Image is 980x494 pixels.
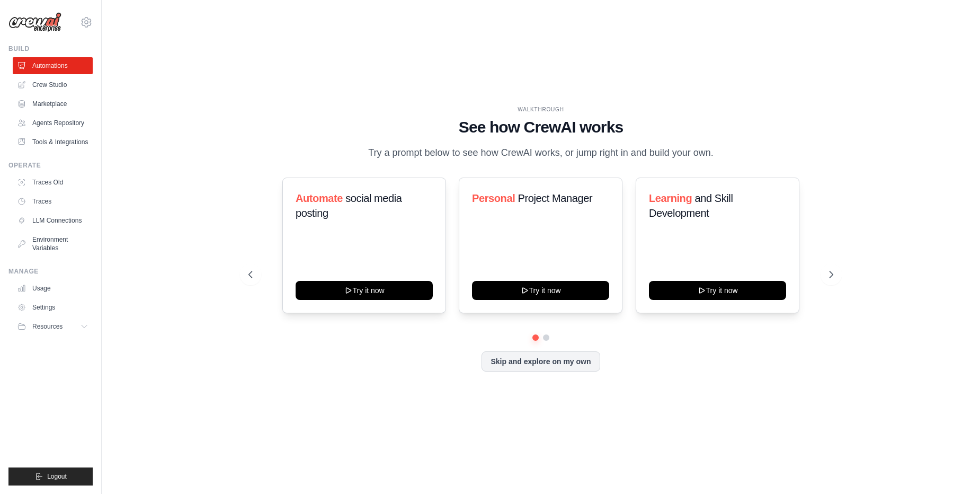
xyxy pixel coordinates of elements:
[8,12,61,32] img: Logo
[8,267,93,276] div: Manage
[649,281,786,300] button: Try it now
[13,212,93,229] a: LLM Connections
[296,281,433,300] button: Try it now
[8,45,93,53] div: Build
[248,105,833,113] div: WALKTHROUGH
[8,467,93,486] button: Logout
[649,192,733,219] span: and Skill Development
[482,351,600,372] button: Skip and explore on my own
[13,95,93,112] a: Marketplace
[13,76,93,93] a: Crew Studio
[32,322,63,331] span: Resources
[13,280,93,297] a: Usage
[47,472,67,481] span: Logout
[363,145,719,161] p: Try a prompt below to see how CrewAI works, or jump right in and build your own.
[296,192,343,204] span: Automate
[13,174,93,191] a: Traces Old
[13,318,93,335] button: Resources
[13,231,93,257] a: Environment Variables
[13,299,93,316] a: Settings
[13,193,93,210] a: Traces
[472,192,515,204] span: Personal
[472,281,609,300] button: Try it now
[649,192,692,204] span: Learning
[518,192,593,204] span: Project Manager
[13,134,93,151] a: Tools & Integrations
[13,57,93,74] a: Automations
[8,161,93,170] div: Operate
[13,114,93,131] a: Agents Repository
[248,118,833,137] h1: See how CrewAI works
[296,192,402,219] span: social media posting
